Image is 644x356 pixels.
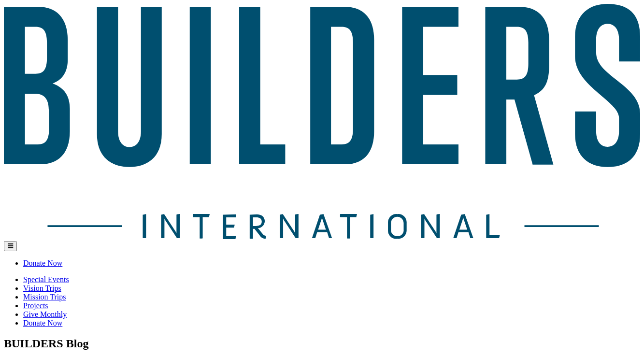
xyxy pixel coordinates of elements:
[23,301,48,310] a: Projects
[23,275,69,284] a: Special Events
[4,4,640,239] img: Builders International
[4,337,88,350] span: BUILDERS Blog
[23,310,67,318] a: Give Monthly
[23,319,62,327] a: Donate Now
[23,293,66,301] a: Mission Trips
[23,284,61,292] a: Vision Trips
[23,259,62,267] a: Donate Now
